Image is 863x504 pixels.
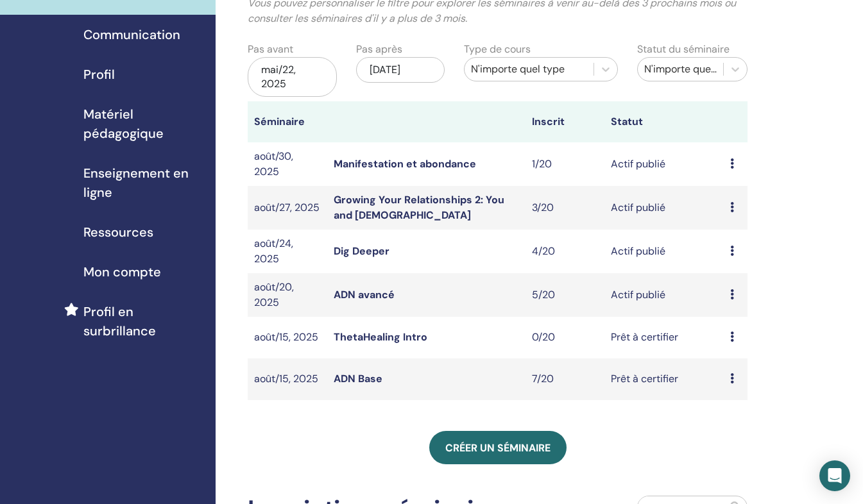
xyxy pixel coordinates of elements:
[525,230,605,273] td: 4/20
[637,42,730,57] label: Statut du séminaire
[525,358,605,400] td: 7/20
[83,65,115,84] span: Profil
[334,157,476,171] a: Manifestation et abondance
[334,372,382,385] a: ADN Base
[83,105,205,143] span: Matériel pédagogique
[356,57,445,83] div: [DATE]
[604,317,723,358] td: Prêt à certifier
[525,317,605,358] td: 0/20
[248,101,327,142] th: Séminaire
[644,62,717,77] div: N'importe quel statut
[248,230,327,273] td: août/24, 2025
[525,186,605,230] td: 3/20
[604,230,723,273] td: Actif publié
[604,101,723,142] th: Statut
[356,42,402,57] label: Pas après
[248,42,293,57] label: Pas avant
[83,223,153,242] span: Ressources
[83,262,161,281] span: Mon compte
[248,317,327,358] td: août/15, 2025
[819,460,850,491] div: Open Intercom Messenger
[248,186,327,230] td: août/27, 2025
[248,142,327,186] td: août/30, 2025
[525,101,605,142] th: Inscrit
[604,186,723,230] td: Actif publié
[334,288,395,301] a: ADN avancé
[445,441,551,455] span: Créer un séminaire
[604,142,723,186] td: Actif publié
[471,62,587,77] div: N'importe quel type
[334,244,389,258] a: Dig Deeper
[464,42,531,57] label: Type de cours
[429,431,567,464] a: Créer un séminaire
[248,57,336,97] div: mai/22, 2025
[525,273,605,317] td: 5/20
[604,358,723,400] td: Prêt à certifier
[334,330,427,344] a: ThetaHealing Intro
[83,302,205,340] span: Profil en surbrillance
[83,25,180,44] span: Communication
[248,358,327,400] td: août/15, 2025
[525,142,605,186] td: 1/20
[604,273,723,317] td: Actif publié
[248,273,327,317] td: août/20, 2025
[83,164,205,202] span: Enseignement en ligne
[334,193,504,222] a: Growing Your Relationships 2: You and [DEMOGRAPHIC_DATA]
